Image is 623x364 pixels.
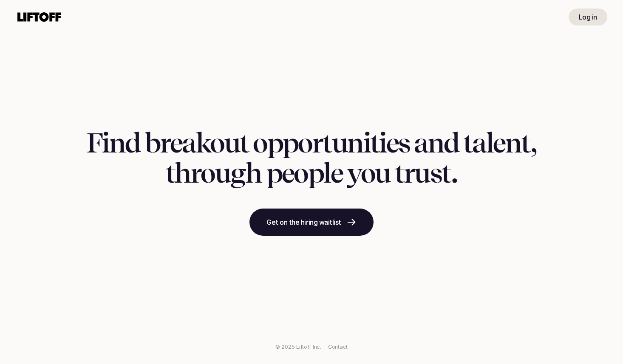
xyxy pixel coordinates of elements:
[266,217,341,227] p: Get on the hiring waitlist
[275,343,321,351] p: © 2025 Liftoff Inc.
[328,344,348,350] a: Contact
[249,209,374,236] a: Get on the hiring waitlist
[579,12,597,22] p: Log in
[569,8,607,25] a: Log in
[87,128,536,188] h1: Find breakout opportunities and talent, through people you trust.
